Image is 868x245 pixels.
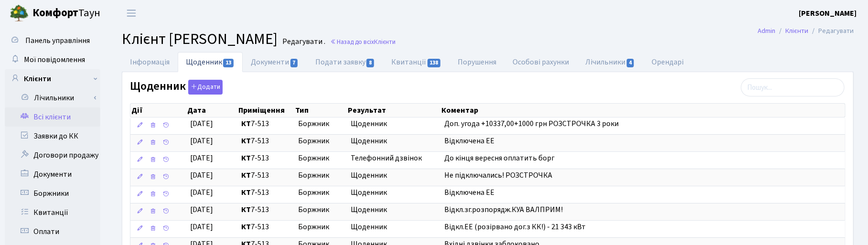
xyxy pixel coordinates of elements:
span: [DATE] [190,136,213,146]
span: Боржник [298,187,343,198]
span: Клієнти [374,37,396,46]
span: 7-513 [241,136,290,147]
span: [DATE] [190,153,213,163]
span: Відкл.зг.розпорядж.КУА ВАЛПРИМ! [445,204,563,215]
a: Подати заявку [307,52,383,72]
span: Відключена ЕЕ [445,187,495,198]
a: Назад до всіхКлієнти [330,37,396,46]
input: Пошук... [741,78,845,96]
a: Квитанції [383,52,450,72]
span: [DATE] [190,222,213,232]
a: Особові рахунки [505,52,578,72]
span: Боржник [298,170,343,181]
span: Щоденник [351,187,437,198]
a: Порушення [450,52,505,72]
span: [DATE] [190,204,213,215]
a: Заявки до КК [5,127,100,146]
a: Договори продажу [5,146,100,165]
span: Щоденник [351,222,437,233]
span: 7-513 [241,153,290,164]
a: Лічильники [11,88,100,107]
span: Таун [32,5,100,21]
th: Дії [130,104,186,117]
b: КТ [241,222,251,232]
b: КТ [241,136,251,146]
a: Мої повідомлення [5,50,100,69]
b: КТ [241,153,251,163]
span: Мої повідомлення [24,54,85,65]
span: 7-513 [241,204,290,215]
span: Боржник [298,204,343,215]
button: Щоденник [188,80,223,95]
span: Не підключались! РОЗСТРОЧКА [445,170,553,181]
span: Панель управління [25,35,90,46]
span: 13 [223,59,234,67]
th: Дата [186,104,237,117]
a: Admin [758,26,775,36]
a: Всі клієнти [5,107,100,127]
a: Клієнти [785,26,808,36]
span: [DATE] [190,118,213,129]
img: logo.png [10,4,29,23]
span: Боржник [298,153,343,164]
span: Клієнт [PERSON_NAME] [122,28,278,50]
span: 7-513 [241,170,290,181]
a: Лічильники [578,52,643,72]
span: Щоденник [351,204,437,215]
span: Щоденник [351,170,437,181]
span: 7-513 [241,222,290,233]
a: [PERSON_NAME] [799,8,857,19]
th: Тип [294,104,347,117]
span: Телефонний дзвінок [351,153,437,164]
button: Переключити навігацію [119,5,143,21]
th: Приміщення [237,104,294,117]
b: КТ [241,204,251,215]
span: Щоденник [351,136,437,147]
label: Щоденник [130,80,223,95]
span: 7-513 [241,118,290,129]
span: Відключена ЕЕ [445,136,495,146]
a: Документи [243,52,307,72]
a: Щоденник [178,52,243,72]
b: КТ [241,187,251,198]
span: 7-513 [241,187,290,198]
span: Боржник [298,118,343,129]
a: Додати [186,78,223,95]
li: Редагувати [808,26,854,36]
a: Квитанції [5,203,100,222]
span: 7 [290,59,298,67]
b: КТ [241,118,251,129]
th: Коментар [441,104,845,117]
a: Орендарі [643,52,692,72]
span: Доп. угода +10337,00+1000 грн РОЗСТРОЧКА 3 роки [445,118,619,129]
span: 8 [366,59,374,67]
span: Відкл.ЕЕ (розірвано дог.з КК!) - 21 343 кВт [445,222,586,232]
small: Редагувати . [280,37,325,46]
a: Панель управління [5,31,100,50]
b: Комфорт [32,5,78,21]
span: [DATE] [190,187,213,198]
span: Боржник [298,136,343,147]
b: [PERSON_NAME] [799,8,857,19]
a: Інформація [122,52,178,72]
nav: breadcrumb [743,21,868,41]
a: Оплати [5,222,100,241]
b: КТ [241,170,251,181]
span: До кінця вересня оплатить борг [445,153,555,163]
th: Результат [347,104,441,117]
span: 138 [428,59,441,67]
span: 4 [627,59,634,67]
a: Клієнти [5,69,100,88]
span: Боржник [298,222,343,233]
a: Боржники [5,184,100,203]
span: Щоденник [351,118,437,129]
a: Документи [5,165,100,184]
span: [DATE] [190,170,213,181]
